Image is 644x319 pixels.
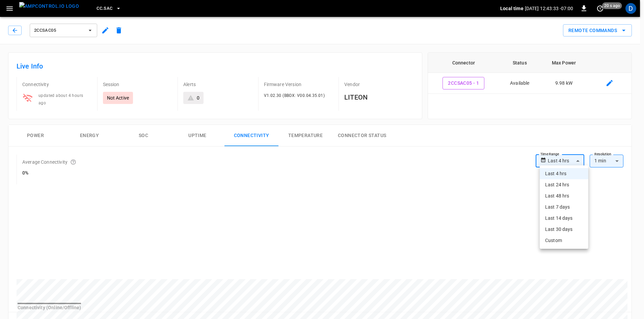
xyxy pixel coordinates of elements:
[540,224,588,235] li: Last 30 days
[540,179,588,190] li: Last 24 hrs
[540,235,588,246] li: Custom
[540,202,588,213] li: Last 7 days
[540,168,588,179] li: Last 4 hrs
[540,190,588,202] li: Last 48 hrs
[540,213,588,224] li: Last 14 days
